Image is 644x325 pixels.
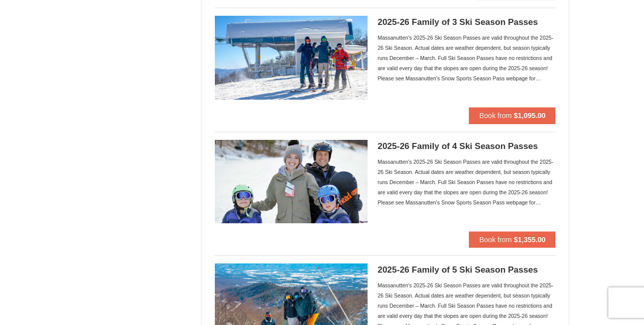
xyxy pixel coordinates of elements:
span: Book from [479,235,512,244]
h5: 2025-26 Family of 5 Ski Season Passes [378,265,556,275]
button: Book from $1,355.00 [469,231,555,248]
h5: 2025-26 Family of 4 Ski Season Passes [378,141,556,152]
span: Book from [479,111,512,120]
div: Massanutten's 2025-26 Ski Season Passes are valid throughout the 2025-26 Ski Season. Actual dates... [378,157,556,208]
button: Book from $1,095.00 [469,107,555,124]
strong: $1,355.00 [514,235,545,244]
h5: 2025-26 Family of 3 Ski Season Passes [378,17,556,27]
div: Massanutten's 2025-26 Ski Season Passes are valid throughout the 2025-26 Ski Season. Actual dates... [378,33,556,83]
img: 6619937-199-446e7550.jpg [215,16,368,99]
img: 6619937-202-8a68a6a2.jpg [215,140,368,223]
strong: $1,095.00 [514,111,545,120]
